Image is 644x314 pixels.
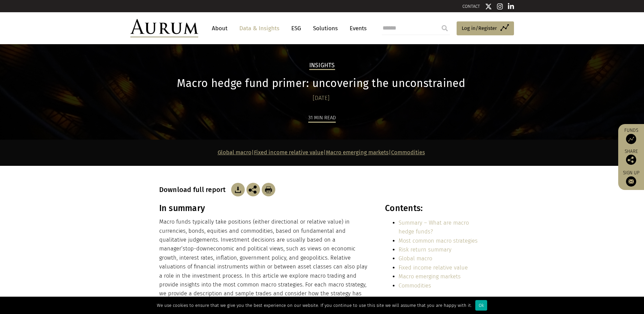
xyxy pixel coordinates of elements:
h1: Macro hedge fund primer: uncovering the unconstrained [159,77,483,90]
img: Access Funds [626,134,636,144]
a: ESG [288,22,305,35]
span: Log in/Register [462,24,497,32]
a: Global macro [399,255,432,262]
a: Commodities [399,282,431,289]
a: Events [346,22,367,35]
span: top-down [185,245,210,252]
img: Twitter icon [485,3,492,10]
h3: Contents: [385,203,483,213]
h2: Insights [309,62,335,70]
a: Fixed income relative value [399,264,468,271]
div: [DATE] [159,93,483,103]
a: CONTACT [462,4,480,9]
a: Macro emerging markets [326,149,389,156]
a: Most common macro strategies [399,238,478,244]
div: 31 min read [308,114,336,123]
a: Funds [622,127,641,144]
img: Download Article [262,183,275,196]
img: Share this post [246,183,260,196]
a: Commodities [391,149,425,156]
a: Solutions [310,22,341,35]
a: Fixed income relative value [254,149,324,156]
a: Macro emerging markets [399,273,461,280]
a: About [208,22,231,35]
input: Submit [438,21,452,35]
img: Instagram icon [497,3,503,10]
img: Linkedin icon [508,3,514,10]
img: Share this post [626,155,636,165]
h3: Download full report [159,186,229,194]
a: Global macro [218,149,252,156]
strong: | | | [218,149,425,156]
h3: In summary [159,203,370,213]
img: Aurum [130,19,198,37]
div: Share [622,149,641,165]
img: Sign up to our newsletter [626,176,636,187]
a: Summary – What are macro hedge funds? [399,220,469,235]
a: Sign up [622,170,641,187]
a: Data & Insights [236,22,283,35]
a: Log in/Register [457,21,514,36]
div: Ok [475,300,487,311]
a: Risk return summary [399,246,452,253]
img: Download Article [231,183,245,196]
p: Macro funds typically take positions (either directional or relative value) in currencies, bonds,... [159,217,370,307]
